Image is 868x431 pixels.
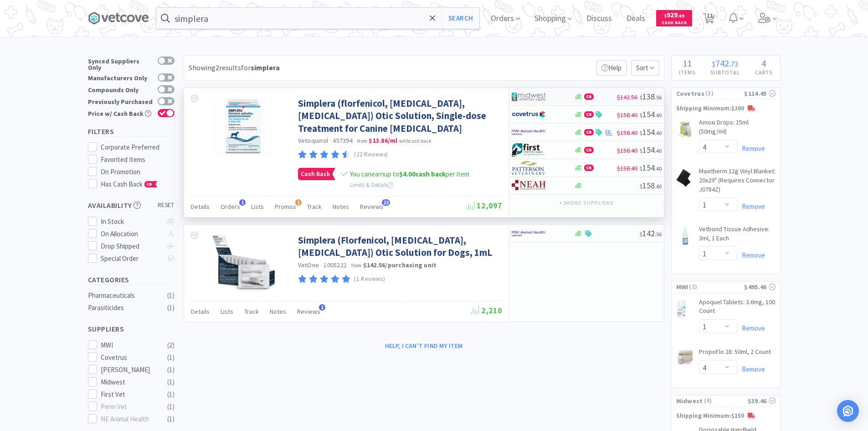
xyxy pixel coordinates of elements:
[699,16,718,24] a: 11
[585,165,593,171] span: CB
[167,290,175,301] div: ( 1 )
[617,111,637,119] span: $158.40
[354,136,356,145] span: ·
[167,364,175,375] div: ( 1 )
[295,199,302,206] span: 1
[380,338,468,353] button: Help, I can't find my item
[101,228,161,239] div: On Allocation
[191,307,210,316] span: Details
[640,162,662,173] span: 154
[88,73,153,81] div: Manufacturers Only
[350,170,469,178] span: You can earn up to per item
[214,97,273,156] img: a707793131cb4489a4c00a04187ce019_522872.jpeg
[101,216,161,227] div: In Stock
[329,136,331,145] span: ·
[655,94,662,101] span: . 56
[737,144,765,153] a: Remove
[350,181,394,189] span: Limits & Details
[640,130,642,136] span: $
[399,138,431,144] span: with cash back
[703,68,748,77] h4: Subtotal
[319,304,325,311] span: 1
[640,94,642,101] span: $
[333,136,353,145] span: 457394
[678,13,684,19] span: . 69
[704,89,744,98] span: ( 3 )
[655,112,662,119] span: . 40
[298,261,319,269] a: VetOne
[676,169,691,187] img: 810bf1f2f9c44a9f99bbc30d54f10189_35494.png
[191,203,210,211] span: Details
[640,180,662,191] span: 158
[672,68,703,77] h4: Items
[640,109,662,119] span: 154
[241,63,280,72] span: for
[676,120,694,138] img: 0756d350e73b4e3f9f959345f50b0a20_166654.png
[699,348,771,360] a: PropoFlo 28: 50ml, 2 Count
[585,112,593,117] span: CB
[744,88,775,99] div: $114.45
[703,396,748,405] span: ( 4 )
[512,90,546,104] img: 4dd14cff54a648ac9e977f0c5da9bc2e_5.png
[617,129,637,137] span: $158.40
[655,147,662,154] span: . 40
[156,8,479,29] input: Search by item, sku, manufacturer, ingredient, size...
[676,88,704,99] span: Covetrus
[683,57,692,69] span: 11
[145,182,154,187] span: CB
[297,307,320,316] span: Reviews
[101,401,157,412] div: Penn Vet
[640,183,642,190] span: $
[512,143,546,157] img: 67d67680309e4a0bb49a5ff0391dcc42_6.png
[664,10,684,19] span: 929
[101,414,157,425] div: NE Animal Health
[360,203,383,211] span: Reviews
[761,57,766,69] span: 4
[88,275,175,285] h5: Categories
[348,261,350,269] span: ·
[354,150,388,160] p: (22 Reviews)
[699,118,776,140] a: Amoxi Drops: 15ml (50mg/ml)
[298,234,500,259] a: Simplera (Florfenicol, [MEDICAL_DATA], [MEDICAL_DATA]) Otic Solution for Dogs, 1mL
[88,200,175,211] h5: Availability
[640,91,662,102] span: 138
[167,377,175,388] div: ( 1 )
[672,104,780,114] p: Shipping Minimum: $200
[211,234,275,293] img: 8938fe68c600418ba0d0ee98497f1302_564531.png
[640,231,642,238] span: $
[354,275,385,284] p: (1 Reviews)
[88,290,162,301] div: Pharmaceuticals
[221,203,240,211] span: Orders
[357,138,367,144] span: from
[351,262,361,269] span: from
[512,161,546,175] img: f5e969b455434c6296c6d81ef179fa71_3.png
[676,396,703,406] span: Midwest
[88,302,162,313] div: Parasiticides
[88,57,153,71] div: Synced Suppliers Only
[244,307,259,316] span: Track
[251,203,264,211] span: Lists
[167,352,175,363] div: ( 1 )
[307,203,322,211] span: Track
[167,302,175,313] div: ( 1 )
[676,282,688,292] span: MWI
[640,145,662,155] span: 154
[617,146,637,155] span: $158.40
[275,203,296,211] span: Promos
[88,109,153,117] div: Price w/ Cash Back
[251,63,280,72] strong: simplera
[585,130,593,135] span: CB
[596,60,627,76] p: Help
[239,199,246,206] span: 1
[715,57,729,69] span: 742
[298,168,332,180] span: Cash Back
[737,365,765,374] a: Remove
[737,251,765,260] a: Remove
[101,180,158,188] span: Has Cash Back
[655,183,662,190] span: . 40
[512,179,546,192] img: c73380972eee4fd2891f402a8399bcad_92.png
[369,136,397,145] strong: $13.86 / ml
[640,127,662,137] span: 154
[662,21,687,26] span: Cash Back
[88,126,175,137] h5: Filters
